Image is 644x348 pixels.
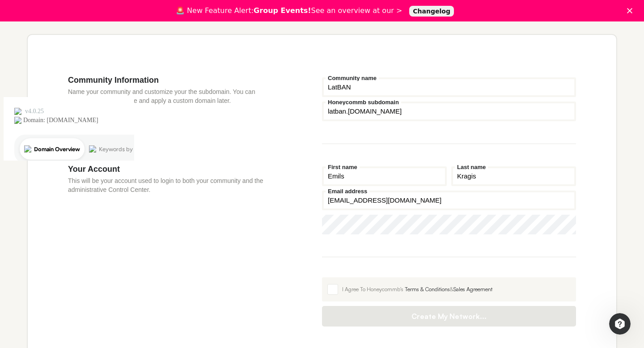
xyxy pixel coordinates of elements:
label: Community name [326,75,379,81]
b: Group Events! [254,6,311,15]
input: your-subdomain.honeycommb.com [322,102,576,121]
label: First name [326,164,360,170]
label: Honeycommb subdomain [326,99,401,105]
img: logo_orange.svg [14,14,21,21]
label: Email address [326,188,369,194]
div: I Agree To Honeycommb's & [342,285,571,293]
h3: Community Information [68,75,268,85]
div: Close [627,8,636,13]
button: Create My Network... [322,306,576,327]
iframe: Intercom live chat [609,313,631,335]
span: Create My Network... [331,312,567,321]
div: Domain: [DOMAIN_NAME] [23,23,98,30]
a: Sales Agreement [453,286,492,293]
label: Last name [455,164,488,170]
div: 🚨 New Feature Alert: See an overview at our > [176,6,402,15]
img: website_grey.svg [14,23,21,30]
input: First name [322,166,447,186]
a: Changelog [409,6,454,17]
input: Last name [451,166,576,186]
img: tab_keywords_by_traffic_grey.svg [89,52,96,59]
div: Keywords by Traffic [99,53,151,59]
div: v 4.0.25 [25,14,44,21]
input: Email address [322,191,576,210]
input: Community name [322,77,576,97]
div: Domain Overview [34,53,80,59]
h3: Your Account [68,164,268,174]
a: Terms & Conditions [405,286,450,293]
img: tab_domain_overview_orange.svg [24,52,31,59]
p: Name your community and customize your the subdomain. You can always change the name and apply a ... [68,87,268,105]
p: This will be your account used to login to both your community and the administrative Control Cen... [68,176,268,194]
